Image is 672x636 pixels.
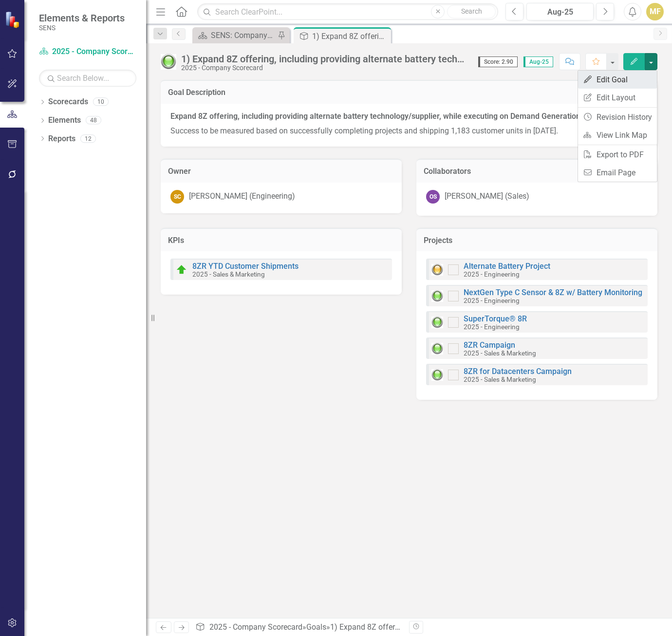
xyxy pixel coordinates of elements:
[211,29,275,41] div: SENS: Company Scorecard
[39,46,136,57] a: 2025 - Company Scorecard
[181,54,468,64] div: 1) Expand 8Z offering, including providing alternate battery technology/supplier, while executing...
[578,126,657,144] a: View Link Map
[464,314,527,323] a: SuperTorque® 8R
[189,191,295,202] div: [PERSON_NAME] (Engineering)
[464,349,536,357] small: 2025 - Sales & Marketing
[424,236,650,245] h3: Projects
[464,270,520,278] small: 2025 - Engineering
[478,56,518,67] span: Score: 2.90
[39,24,125,32] small: SENS
[170,112,583,121] strong: Expand 8Z offering, including providing alternate battery technology/supplier, while executing on...
[431,317,443,328] img: Green: On Track
[306,622,326,632] a: Goals
[464,340,515,350] a: 8ZR Campaign
[526,3,594,20] button: Aug-25
[426,190,440,204] div: OS
[209,622,302,632] a: 2025 - Company Scorecard
[578,89,657,107] a: Edit Layout
[424,167,650,176] h3: Collaborators
[176,264,187,276] img: On Target
[447,5,496,19] button: Search
[464,375,536,383] small: 2025 - Sales & Marketing
[578,164,657,182] a: Email Page
[192,262,299,271] a: 8ZR YTD Customer Shipments
[192,270,265,278] small: 2025 - Sales & Marketing
[5,11,22,28] img: ClearPoint Strategy
[195,29,275,41] a: SENS: Company Scorecard
[168,236,394,245] h3: KPIs
[197,3,498,20] input: Search ClearPoint...
[48,96,88,108] a: Scorecards
[578,146,657,164] a: Export to PDF
[464,262,550,271] a: Alternate Battery Project
[170,124,648,137] p: Success to be measured based on successfully completing projects and shipping 1,183 customer unit...
[48,133,75,145] a: Reports
[168,167,394,176] h3: Owner
[646,3,664,20] button: MF
[39,70,136,87] input: Search Below...
[80,134,96,143] div: 12
[461,7,482,15] span: Search
[195,622,402,633] div: » »
[523,56,553,67] span: Aug-25
[181,64,468,72] div: 2025 - Company Scorecard
[431,343,443,355] img: Green: On Track
[578,71,657,89] a: Edit Goal
[530,6,590,18] div: Aug-25
[312,30,389,42] div: 1) Expand 8Z offering, including providing alternate battery technology/supplier, while executing...
[431,264,443,276] img: Yellow: At Risk/Needs Attention
[39,12,125,24] span: Elements & Reports
[161,54,176,70] img: Green: On Track
[431,369,443,381] img: Green: On Track
[464,367,572,376] a: 8ZR for Datacenters Campaign
[578,108,657,126] a: Revision History
[86,116,101,125] div: 48
[464,297,520,304] small: 2025 - Engineering
[48,115,81,126] a: Elements
[464,288,642,297] a: NextGen Type C Sensor & 8Z w/ Battery Monitoring
[93,98,109,106] div: 10
[464,323,520,331] small: 2025 - Engineering
[431,290,443,302] img: Green: On Track
[170,190,184,204] div: SC
[445,191,529,202] div: [PERSON_NAME] (Sales)
[168,88,650,97] h3: Goal Description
